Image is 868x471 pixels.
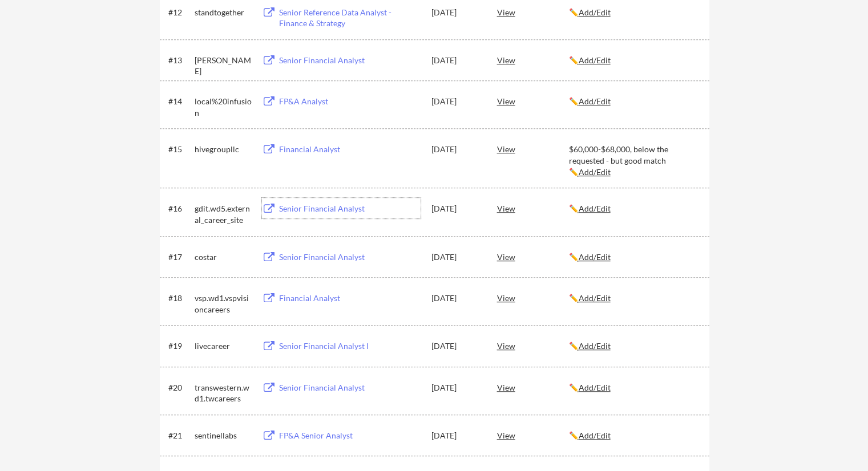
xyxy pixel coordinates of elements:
[431,293,482,304] div: [DATE]
[579,96,611,106] u: Add/Edit
[279,430,421,441] div: FP&A Senior Analyst
[431,340,482,352] div: [DATE]
[579,431,611,440] u: Add/Edit
[195,340,252,352] div: livecareer
[431,96,482,107] div: [DATE]
[279,55,421,66] div: Senior Financial Analyst
[168,251,191,263] div: #17
[579,341,611,351] u: Add/Edit
[195,293,252,315] div: vsp.wd1.vspvisioncareers
[168,382,191,393] div: #20
[569,55,699,66] div: ✏️
[279,144,421,155] div: Financial Analyst
[279,293,421,304] div: Financial Analyst
[497,287,569,308] div: View
[279,96,421,107] div: FP&A Analyst
[569,251,699,263] div: ✏️
[569,96,699,107] div: ✏️
[569,203,699,214] div: ✏️
[431,251,482,263] div: [DATE]
[168,96,191,107] div: #14
[497,2,569,22] div: View
[497,139,569,159] div: View
[431,55,482,66] div: [DATE]
[195,203,252,225] div: gdit.wd5.external_career_site
[431,382,482,393] div: [DATE]
[579,7,611,17] u: Add/Edit
[431,7,482,18] div: [DATE]
[497,50,569,70] div: View
[497,246,569,267] div: View
[579,55,611,65] u: Add/Edit
[279,203,421,214] div: Senior Financial Analyst
[569,382,699,393] div: ✏️
[579,293,611,303] u: Add/Edit
[569,7,699,18] div: ✏️
[195,382,252,404] div: transwestern.wd1.twcareers
[569,340,699,352] div: ✏️
[497,335,569,356] div: View
[168,340,191,352] div: #19
[279,251,421,263] div: Senior Financial Analyst
[497,91,569,111] div: View
[168,293,191,304] div: #18
[195,251,252,263] div: costar
[579,204,611,213] u: Add/Edit
[195,144,252,155] div: hivegroupllc
[195,96,252,118] div: local%20infusion
[195,7,252,18] div: standtogether
[579,167,611,177] u: Add/Edit
[431,144,482,155] div: [DATE]
[497,198,569,218] div: View
[195,55,252,77] div: [PERSON_NAME]
[431,203,482,214] div: [DATE]
[168,55,191,66] div: #13
[279,340,421,352] div: Senior Financial Analyst I
[579,383,611,392] u: Add/Edit
[168,203,191,214] div: #16
[497,377,569,397] div: View
[168,144,191,155] div: #15
[569,430,699,441] div: ✏️
[497,425,569,445] div: View
[569,144,699,177] div: $60,000-$68,000, below the requested - but good match ✏️
[279,382,421,393] div: Senior Financial Analyst
[168,430,191,441] div: #21
[168,7,191,18] div: #12
[431,430,482,441] div: [DATE]
[279,7,421,29] div: Senior Reference Data Analyst - Finance & Strategy
[569,293,699,304] div: ✏️
[579,252,611,262] u: Add/Edit
[195,430,252,441] div: sentinellabs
